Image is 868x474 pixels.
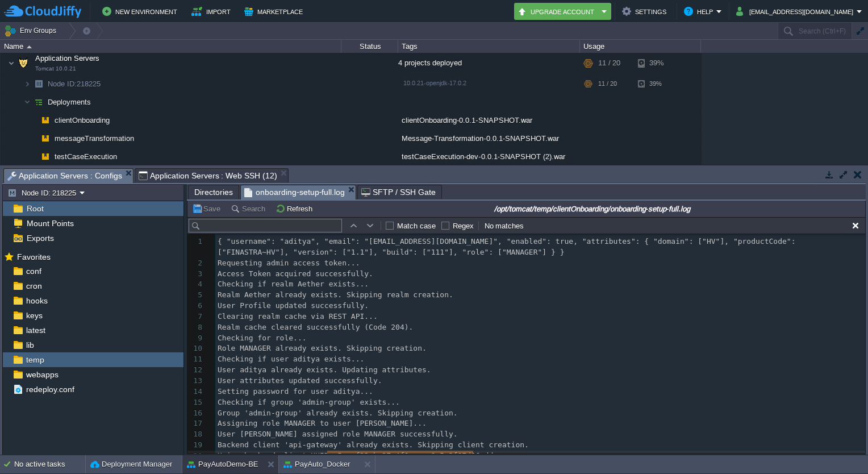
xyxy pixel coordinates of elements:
div: 7 [187,311,205,322]
img: AMDAwAAAACH5BAEAAAAALAAAAAABAAEAAAICRAEAOw== [8,52,15,74]
span: Realm Aether already exists. Skipping realm creation. [218,290,453,299]
span: User aditya already exists. Updating attributes. [218,365,431,374]
a: Exports [24,233,56,243]
a: latest [24,325,47,335]
span: Setting password for user aditya... [218,387,373,396]
div: 4 projects deployed [398,52,580,74]
img: AMDAwAAAACH5BAEAAAAALAAAAAABAAEAAAICRAEAOw== [24,75,31,93]
div: 11 [187,354,205,365]
img: AMDAwAAAACH5BAEAAAAALAAAAAABAAEAAAICRAEAOw== [37,130,53,147]
div: 3 [187,269,205,280]
img: AMDAwAAAACH5BAEAAAAALAAAAAABAAEAAAICRAEAOw== [31,111,37,129]
button: Refresh [276,203,316,214]
span: User attributes updated successfully. [218,376,382,385]
button: [EMAIL_ADDRESS][DOMAIN_NAME] [736,5,857,18]
div: 39% [638,52,675,74]
div: 14 [187,386,205,397]
div: 17 [187,418,205,429]
div: 11 / 20 [598,75,617,93]
span: SFTP / SSH Gate [361,185,436,199]
span: Application Servers : Configs [7,169,122,183]
button: Save [192,203,224,214]
button: Marketplace [244,5,306,18]
img: AMDAwAAAACH5BAEAAAAALAAAAAABAAEAAAICRAEAOw== [31,75,47,93]
div: 18 [187,429,205,440]
div: 16 [187,408,205,419]
a: keys [24,310,44,321]
span: messageTransformation [53,134,136,143]
span: Access Token acquired successfully. [218,269,373,278]
button: Upgrade Account [518,5,598,18]
span: Tomcat 10.0.21 [35,65,76,72]
span: Checking for role... [218,334,307,342]
span: Using backend client UUID: [218,451,333,460]
button: Deployment Manager [90,459,172,470]
a: temp [24,355,46,365]
div: 8 [187,322,205,333]
span: Checking if realm Aether exists... [218,280,369,288]
span: Checking if user aditya exists... [218,355,364,363]
div: Usage [581,40,700,53]
a: Node ID:218225 [47,79,102,89]
button: PayAuto_Docker [283,459,350,470]
a: webapps [24,369,60,380]
span: Root [24,203,45,214]
span: Application Servers : Web SSH (12) [139,169,277,182]
div: 5 [187,290,205,301]
a: cron [24,281,44,291]
span: Directories [194,185,233,199]
span: Backend client 'api-gateway' already exists. Skipping client creation. [218,440,529,449]
div: 10 [187,343,205,354]
span: 10.0.21-openjdk-17.0.2 [403,80,466,86]
a: testCaseExecution [53,152,119,161]
img: AMDAwAAAACH5BAEAAAAALAAAAAABAAEAAAICRAEAOw== [31,148,37,165]
a: Mount Points [24,218,76,228]
a: Favorites [15,252,52,261]
img: AMDAwAAAACH5BAEAAAAALAAAAAABAAEAAAICRAEAOw== [37,148,53,165]
span: Assigning role MANAGER to user [PERSON_NAME]... [218,419,427,427]
label: Regex [453,222,474,230]
div: 11 / 20 [598,52,620,74]
span: e5caaf23-be37-4f0e-aae9-5a3f87d96add [333,451,494,460]
a: conf [24,266,43,276]
span: Clearing realm cache via REST API... [218,312,378,321]
a: Deployments [47,97,93,107]
div: 20 [187,451,205,461]
button: PayAutoDemo-BE [187,459,258,470]
img: AMDAwAAAACH5BAEAAAAALAAAAAABAAEAAAICRAEAOw== [15,52,31,74]
a: hooks [24,296,49,306]
div: 1 [187,236,205,247]
img: AMDAwAAAACH5BAEAAAAALAAAAAABAAEAAAICRAEAOw== [37,111,53,129]
div: 15 [187,397,205,408]
a: lib [24,340,36,350]
a: clientOnboarding [53,115,111,125]
button: Import [191,5,234,18]
button: Help [684,5,716,18]
button: Search [231,203,269,214]
span: User [PERSON_NAME] assigned role MANAGER successfully. [218,430,458,438]
a: redeploy.conf [24,384,76,394]
a: Application ServersTomcat 10.0.21 [34,54,101,63]
span: Application Servers [34,53,101,63]
button: Env Groups [4,23,60,39]
button: New Environment [102,5,181,18]
button: Settings [622,5,670,18]
label: Match case [397,222,436,230]
div: No active tasks [14,455,85,473]
div: 39% [638,75,675,93]
span: { "username": "aditya", "email": "[EMAIL_ADDRESS][DOMAIN_NAME]", "enabled": true, "attributes": {... [218,237,800,256]
button: Node ID: 218225 [7,188,80,198]
span: onboarding-setup-full.log [244,185,345,199]
span: 218225 [47,79,102,89]
img: AMDAwAAAACH5BAEAAAAALAAAAAABAAEAAAICRAEAOw== [24,93,31,111]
